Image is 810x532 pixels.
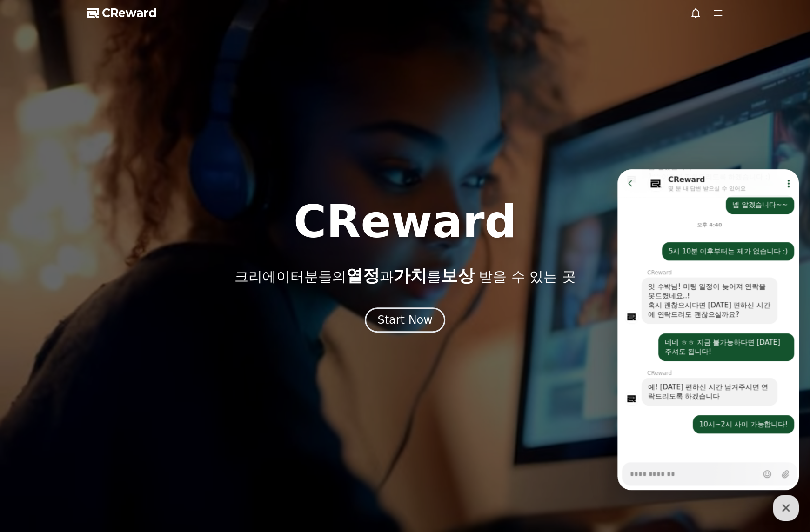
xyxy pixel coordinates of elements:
span: 보상 [441,266,474,285]
span: 열정 [346,266,379,285]
span: CReward [102,6,157,20]
div: Start Now [377,313,433,327]
iframe: Channel chat [617,169,799,490]
p: 크리에이터분들의 과 를 받을 수 있는 곳 [234,266,576,285]
button: Start Now [365,307,445,332]
a: CReward [87,6,157,20]
span: 가치 [393,266,427,285]
h1: CReward [294,199,516,244]
a: Start Now [365,317,445,326]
